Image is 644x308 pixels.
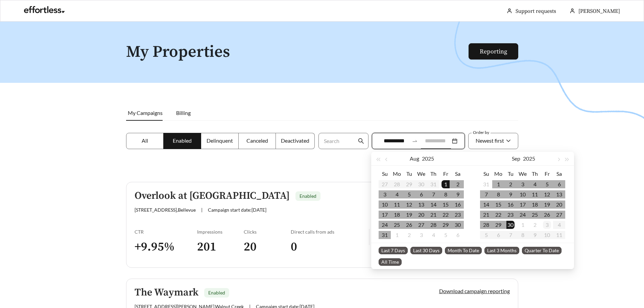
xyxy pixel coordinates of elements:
div: 6 [454,231,462,239]
td: 2025-08-05 [403,189,415,199]
div: 30 [506,221,515,229]
div: 14 [482,200,490,209]
td: 2025-09-24 [517,210,529,220]
div: 15 [442,200,450,209]
td: 2025-10-01 [517,220,529,230]
div: 13 [555,190,563,198]
span: | [201,207,202,213]
div: 1 [442,180,450,188]
td: 2025-09-04 [427,230,439,240]
div: 22 [442,211,450,219]
div: 26 [405,221,413,229]
span: Last 7 Days [379,247,408,254]
div: 11 [393,200,401,209]
button: 2025 [523,152,535,165]
div: 31 [482,180,490,188]
td: 2025-09-12 [541,189,553,199]
div: Impressions [197,229,244,235]
div: 2 [531,221,539,229]
h3: + 9.95 % [135,239,197,255]
td: 2025-09-03 [415,230,427,240]
td: 2025-09-19 [541,199,553,210]
a: Overlook at [GEOGRAPHIC_DATA]Enabled[STREET_ADDRESS],Bellevue|Campaign start date:[DATE]Download ... [126,182,518,268]
td: 2025-08-24 [379,220,391,230]
td: 2025-09-09 [504,189,517,199]
div: 31 [381,231,389,239]
div: 11 [531,190,539,198]
td: 2025-10-02 [529,220,541,230]
div: 8 [442,190,450,198]
td: 2025-09-08 [492,189,504,199]
span: Deactivated [281,137,309,144]
td: 2025-09-25 [529,210,541,220]
h5: The Waymark [135,287,198,298]
div: 20 [555,200,563,209]
td: 2025-08-30 [452,220,464,230]
div: 30 [454,221,462,229]
th: Fr [541,168,553,179]
td: 2025-09-05 [541,179,553,189]
td: 2025-08-14 [427,199,439,210]
td: 2025-09-01 [492,179,504,189]
span: All [142,137,148,144]
th: Sa [452,168,464,179]
td: 2025-08-12 [403,199,415,210]
th: We [415,168,427,179]
td: 2025-08-04 [391,189,403,199]
th: Sa [553,168,565,179]
div: 4 [393,190,401,198]
div: 2 [506,180,515,188]
button: Sep [512,152,520,165]
td: 2025-08-31 [480,179,492,189]
div: 10 [519,190,527,198]
h5: Overlook at [GEOGRAPHIC_DATA] [135,190,290,202]
td: 2025-08-18 [391,210,403,220]
div: 3 [417,231,425,239]
img: line [369,229,369,245]
td: 2025-09-26 [541,210,553,220]
td: 2025-09-05 [439,230,452,240]
span: Campaign start date: [DATE] [208,207,266,213]
td: 2025-09-04 [529,179,541,189]
td: 2025-09-06 [452,230,464,240]
button: Reporting [469,43,518,60]
div: 29 [494,221,502,229]
td: 2025-08-16 [452,199,464,210]
div: 25 [531,211,539,219]
td: 2025-09-29 [492,220,504,230]
div: 5 [442,231,450,239]
td: 2025-09-22 [492,210,504,220]
h3: 0 [291,239,369,255]
div: 24 [519,211,527,219]
td: 2025-08-28 [427,220,439,230]
td: 2025-09-06 [553,179,565,189]
th: Th [529,168,541,179]
div: 23 [454,211,462,219]
td: 2025-09-16 [504,199,517,210]
div: 28 [429,221,437,229]
span: Canceled [246,137,268,144]
div: 19 [543,200,551,209]
div: 4 [429,231,437,239]
div: 16 [454,200,462,209]
td: 2025-08-23 [452,210,464,220]
td: 2025-08-02 [452,179,464,189]
span: Delinquent [207,137,233,144]
td: 2025-08-10 [379,199,391,210]
th: Mo [492,168,504,179]
div: 3 [519,180,527,188]
th: Tu [504,168,517,179]
div: 21 [482,211,490,219]
td: 2025-09-14 [480,199,492,210]
td: 2025-08-19 [403,210,415,220]
td: 2025-08-13 [415,199,427,210]
div: 21 [429,211,437,219]
div: 27 [555,211,563,219]
a: Download campaign reporting [439,288,510,294]
td: 2025-09-07 [480,189,492,199]
span: search [358,138,364,144]
h3: 201 [197,239,244,255]
td: 2025-09-17 [517,199,529,210]
a: Reporting [480,48,507,55]
span: Newest first [476,137,504,144]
